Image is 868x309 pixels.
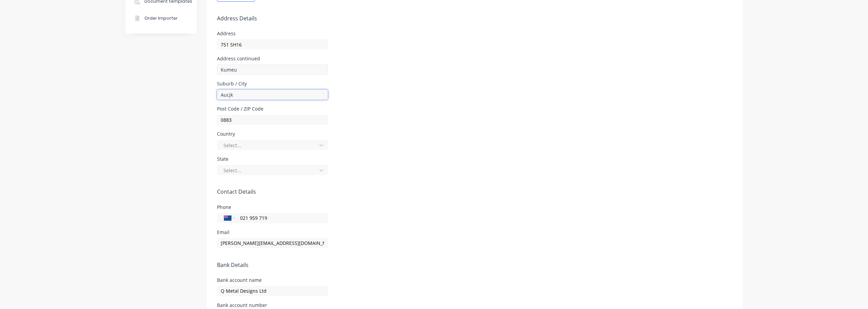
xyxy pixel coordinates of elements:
[217,56,328,61] div: Address continued
[217,278,328,283] div: Bank account name
[217,107,328,111] div: Post Code / ZIP Code
[217,15,732,22] h5: Address Details
[217,132,328,136] div: Country
[217,81,328,86] div: Suburb / City
[217,262,732,268] h5: Bank Details
[217,189,732,195] h5: Contact Details
[144,15,178,21] div: Order Importer
[125,10,197,27] button: Order Importer
[217,230,328,235] div: Email
[217,157,328,161] div: State
[217,303,328,308] div: Bank account number
[217,31,328,36] div: Address
[217,205,328,210] div: Phone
